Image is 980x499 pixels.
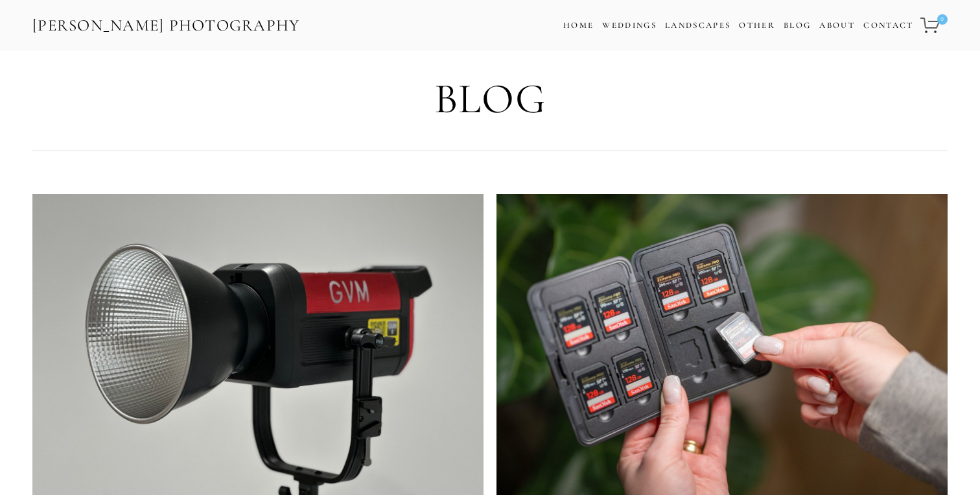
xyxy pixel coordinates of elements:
span: 0 [937,14,948,25]
a: About [819,16,855,35]
a: [PERSON_NAME] Photography [31,11,301,40]
a: Weddings [602,20,657,30]
a: 0 items in cart [918,10,949,41]
a: Other [739,20,775,30]
img: GVM PRO SD300C LED Monolight Review [32,194,484,495]
a: Landscapes [665,20,730,30]
a: Contact [863,16,913,35]
img: The 9 Best Ways to Avoid Memory Card Corruption [482,194,962,495]
h1: Blog [32,76,948,123]
a: Blog [784,16,811,35]
a: Home [563,16,594,35]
